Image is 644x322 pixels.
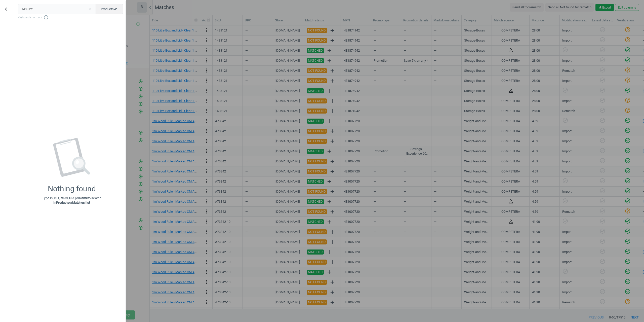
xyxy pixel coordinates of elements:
[86,7,94,11] button: Close
[53,196,76,200] strong: SKU, MPN, UPC,
[48,184,96,193] div: Nothing found
[56,201,69,204] strong: Products
[18,4,96,14] input: Enter the SKU or product name
[44,15,49,20] i: info_outline
[72,201,90,204] strong: Matches list
[4,6,10,12] i: keyboard_backspace
[96,4,123,14] button: Productsswap_horiz
[42,196,101,205] p: Type in or to search in or
[114,7,118,11] i: swap_horiz
[2,3,13,15] button: keyboard_backspace
[18,15,123,20] span: Keyboard shortcuts
[101,7,118,11] span: Products
[79,196,88,200] strong: Name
